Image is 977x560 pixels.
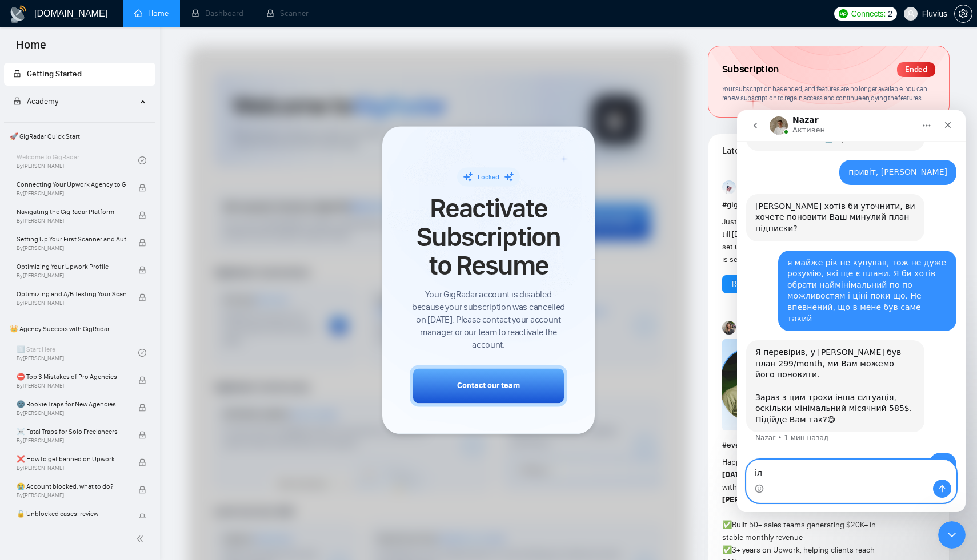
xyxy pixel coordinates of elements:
[17,288,126,300] span: Optimizing and A/B Testing Your Scanner for Better Results
[17,233,126,245] span: Setting Up Your First Scanner and Auto-Bidder
[138,184,146,192] span: lock
[722,275,760,293] button: Reply
[907,10,915,18] span: user
[138,211,146,219] span: lock
[17,179,126,190] span: Connecting Your Upwork Agency to GigRadar
[478,173,499,181] span: Locked
[955,9,972,18] span: setting
[737,110,966,512] iframe: Intercom live chat
[722,143,791,158] span: Latest Posts from the GigRadar Community
[4,63,155,86] li: Getting Started
[722,520,732,530] span: ✅
[27,96,58,106] span: Academy
[897,62,935,77] div: Ended
[410,194,567,280] span: Reactivate Subscription to Resume
[138,293,146,301] span: lock
[410,288,567,351] span: Your GigRadar account is disabled because your subscription was cancelled on [DATE]. Please conta...
[17,398,126,410] span: 🌚 Rookie Traps for New Agencies
[138,404,146,412] span: lock
[722,470,748,480] strong: [DATE],
[17,426,126,437] span: ☠️ Fatal Traps for Solo Freelancers
[13,97,21,105] span: lock
[17,206,126,217] span: Navigating the GigRadar Platform
[851,7,886,20] span: Connects:
[138,349,146,357] span: check-circle
[13,96,58,106] span: Academy
[138,266,146,274] span: lock
[722,180,736,194] img: Anisuzzaman Khan
[7,37,55,61] span: Home
[938,521,966,549] iframe: Intercom live chat
[954,5,972,23] button: setting
[888,7,892,20] span: 2
[722,199,935,211] h1: # gigradar-hub
[722,216,893,266] div: Just signed up [DATE], my onboarding call is not till [DATE]. Can anyone help me to get started t...
[722,84,927,103] span: Your subscription has ended, and features are no longer available. You can renew subscription to ...
[722,60,779,79] span: Subscription
[722,482,839,505] strong: Upwork Consultant & Expert [PERSON_NAME]
[9,5,27,23] img: logo
[136,533,147,545] span: double-left
[722,439,935,452] h1: # events
[17,261,126,272] span: Optimizing Your Upwork Profile
[138,486,146,494] span: lock
[17,217,126,224] span: By [PERSON_NAME]
[138,458,146,466] span: lock
[722,321,736,335] img: Korlan
[5,317,154,340] span: 👑 Agency Success with GigRadar
[138,239,146,247] span: lock
[17,508,126,519] span: 🔓 Unblocked cases: review
[138,513,146,521] span: lock
[457,380,520,392] div: Contact our team
[954,9,972,18] a: setting
[17,453,126,465] span: ❌ How to get banned on Upwork
[13,70,21,78] span: lock
[138,156,146,164] span: check-circle
[17,481,126,492] span: 😭 Account blocked: what to do?
[17,437,126,444] span: By [PERSON_NAME]
[17,272,126,279] span: By [PERSON_NAME]
[17,300,126,307] span: By [PERSON_NAME]
[5,125,154,148] span: 🚀 GigRadar Quick Start
[17,371,126,382] span: ⛔ Top 3 Mistakes of Pro Agencies
[27,69,82,79] span: Getting Started
[17,410,126,417] span: By [PERSON_NAME]
[17,190,126,197] span: By [PERSON_NAME]
[732,278,750,291] a: Reply
[839,9,848,18] img: upwork-logo.png
[17,492,126,499] span: By [PERSON_NAME]
[722,339,859,430] img: F09DP4X9C49-Event%20with%20Vlad%20Sharahov.png
[722,545,732,555] span: ✅
[138,376,146,384] span: lock
[410,365,567,406] button: Contact our team
[17,465,126,472] span: By [PERSON_NAME]
[134,9,169,18] a: homeHome
[17,245,126,252] span: By [PERSON_NAME]
[17,382,126,389] span: By [PERSON_NAME]
[138,431,146,439] span: lock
